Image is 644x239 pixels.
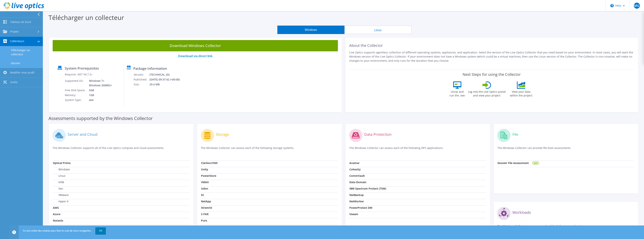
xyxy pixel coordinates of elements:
[53,174,65,178] label: Linux
[53,168,70,171] label: Windows
[216,133,229,136] label: Storage
[134,72,149,77] td: Version:
[49,116,153,120] label: Assessments supported by the Windows Collector
[634,3,640,9] span: MG
[497,224,634,232] p: The Windows Collector can assess each of the following applications.
[53,219,63,222] strong: Nutanix
[349,174,365,178] strong: CommVault
[498,161,529,165] strong: Dossier File Assessment
[65,98,86,102] td: System Type:
[349,168,361,171] strong: Cohesity
[201,193,204,197] strong: SC
[23,229,91,232] span: Ce site utilise des cookies pour faire le suivi de votre navigation.
[201,212,209,216] strong: 3 PAR
[497,146,634,154] p: The Windows Collector can provide file level assessments.
[86,98,113,102] td: x64
[201,225,210,229] strong: Hitachi
[610,4,614,7] svg: \n
[49,13,124,22] label: Télécharger un collecteur
[65,66,99,70] label: System Prerequisites
[201,161,218,165] strong: Clariion/VNX
[534,162,537,164] tspan: NEW!
[468,89,506,97] label: Log into the Live Optics portal and view your project
[95,227,106,234] a: OK
[53,161,71,165] strong: Optical Prime
[364,133,391,136] label: Data Protection
[53,40,338,51] a: Download Windows Collector
[449,89,466,97] label: Unzip and run the .exe
[349,212,358,216] strong: Veeam
[201,206,212,209] strong: XtremIO
[508,89,535,97] label: View your data within the project
[201,168,208,171] strong: Unity
[349,206,372,209] strong: PowerProtect DM
[53,206,59,209] strong: AWS
[149,77,185,82] td: [DATE] 09:37:42 (+00:00)
[349,200,364,203] strong: NetWorker
[65,73,93,76] label: Requires .NET V4.7.2+
[86,93,113,98] td: 1GB
[349,146,486,154] p: The Windows Collector can assess each of the following DPS applications.
[65,88,86,93] td: Free Disk Space:
[53,187,63,190] label: Xen
[53,193,69,197] label: VMware
[201,200,211,203] strong: NetApp
[178,54,212,58] a: Download via direct link
[53,146,190,154] p: The Windows Collector supports all of the Live Optics compute and cloud assessments.
[349,43,634,48] h2: About the Collector
[86,78,113,88] td: Windows 7+ Windows 2008R2+
[134,82,149,87] td: Size:
[53,212,60,216] strong: Azure
[512,133,518,136] label: File
[201,146,338,154] p: The Windows Collector can assess each of the following storage systems.
[201,187,208,190] strong: Isilon
[133,67,167,70] label: Package Information
[201,219,207,222] strong: Pure
[65,78,86,88] td: Supported OS:
[512,211,531,214] label: Workloads
[349,193,364,197] strong: NetBackup
[349,161,360,165] strong: Avamar
[68,133,97,136] label: Server and Cloud
[65,93,86,98] td: Memory:
[53,200,68,203] label: Hyper-V
[53,225,74,229] strong: RAPID Discovery
[463,72,521,77] label: Next Steps for using the Collector
[349,187,386,190] strong: IBM Spectrum Protect (TSM)
[134,77,149,82] td: Published:
[349,180,366,184] strong: Data Domain
[201,174,216,178] strong: PowerStore
[86,88,113,93] td: 5GB
[149,82,185,87] td: 29.4 MB
[277,26,344,34] button: Windows
[344,26,412,34] button: Linux
[201,180,209,184] strong: VMAX
[149,72,185,77] td: [TECHNICAL_ID]
[349,50,634,63] p: Live Optics supports agentless collection of different operating systems, appliances, and applica...
[53,180,64,184] label: KVM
